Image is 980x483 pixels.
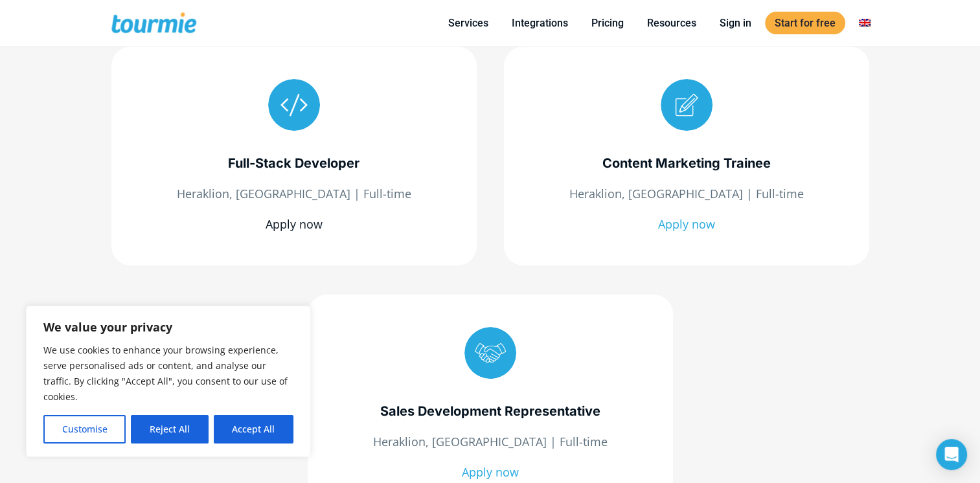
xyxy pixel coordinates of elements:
button: Accept All [214,415,293,444]
p: We value your privacy [43,319,293,335]
a: Services [439,15,498,31]
p: We use cookies to enhance your browsing experience, serve personalised ads or content, and analys... [43,343,293,405]
a: Apply now [658,216,715,232]
p: Heraklion, [GEOGRAPHIC_DATA] | Full-time [530,185,843,203]
button: Customise [43,415,126,444]
a: Pricing [582,15,633,31]
p: Heraklion, [GEOGRAPHIC_DATA] | Full-time [137,185,451,203]
a: Apply now [266,216,323,232]
a: Apply now [462,464,519,480]
a: Sign in [710,15,761,31]
span: Full-Stack Developer [228,155,359,171]
span: Sales Development Representative [380,403,600,419]
span: Content Marketing Trainee [602,155,771,171]
a: Integrations [502,15,578,31]
p: Heraklion, [GEOGRAPHIC_DATA] | Full-time [334,433,647,451]
a: Resources [637,15,706,31]
div: Open Intercom Messenger [936,439,967,470]
button: Reject All [131,415,208,444]
a: Start for free [765,12,845,34]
